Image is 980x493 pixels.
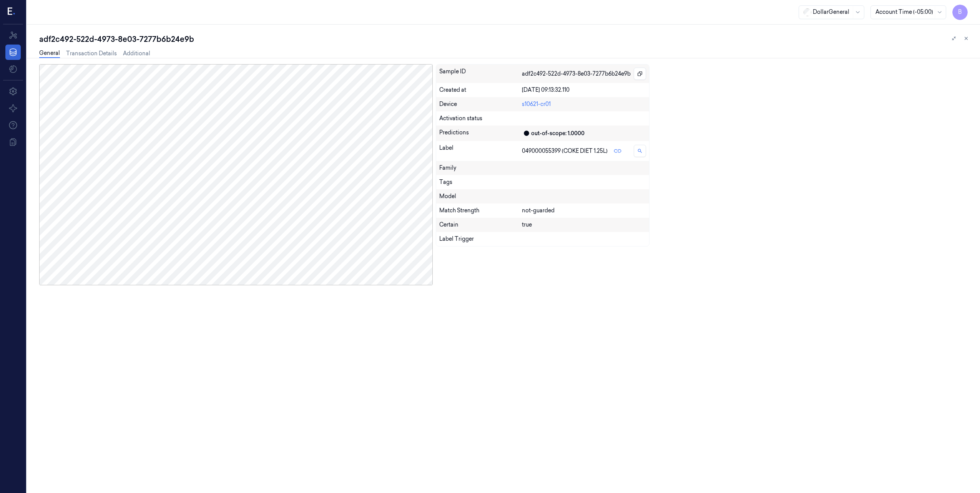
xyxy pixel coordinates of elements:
div: Tags [439,178,522,186]
div: Label Trigger [439,235,646,243]
div: Sample ID [439,68,522,80]
div: out-of-scope: 1.0000 [531,129,585,137]
a: Transaction Details [66,50,117,58]
a: General [39,49,60,58]
div: Label [439,144,522,158]
div: Model [439,192,522,200]
div: Device [439,100,522,108]
a: s10621-cr01 [522,101,551,108]
div: Activation status [439,114,646,122]
div: Predictions [439,129,522,138]
div: adf2c492-522d-4973-8e03-7277b6b24e9b [39,34,974,45]
div: Match Strength [439,207,522,215]
div: [DATE] 09:13:32.110 [522,86,646,94]
div: Created at [439,86,522,94]
div: 049000055399 (COKE DIET 1.25L) [522,144,646,158]
a: Additional [123,50,150,58]
div: adf2c492-522d-4973-8e03-7277b6b24e9b [522,68,646,80]
div: true [522,221,646,229]
div: Certain [439,221,522,229]
button: B [952,5,968,20]
div: not-guarded [522,207,646,215]
div: Family [439,164,646,172]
